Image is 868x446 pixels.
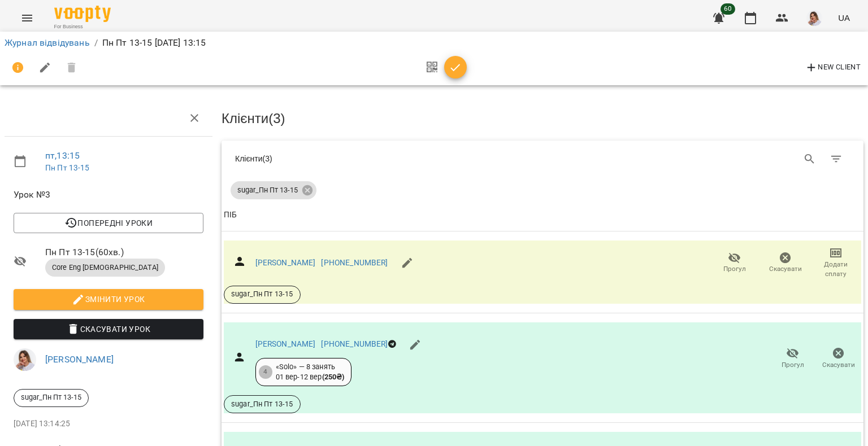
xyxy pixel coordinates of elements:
span: For Business [54,23,111,30]
span: sugar_Пн Пт 13-15 [14,392,88,403]
button: Попередні уроки [14,213,203,233]
button: Додати сплату [810,247,861,279]
span: sugar_Пн Пт 13-15 [231,185,305,195]
a: пт , 13:15 [45,150,80,161]
a: [PHONE_NUMBER] [321,339,388,348]
a: [PERSON_NAME] [45,354,114,365]
span: Додати сплату [817,260,854,279]
span: New Client [805,61,861,75]
span: Попередні уроки [23,216,194,230]
span: Core Eng [DEMOGRAPHIC_DATA] [45,263,165,273]
p: Пн Пт 13-15 [DATE] 13:15 [102,36,206,50]
div: sugar_Пн Пт 13-15 [231,181,316,199]
button: Фільтр [823,146,850,173]
button: Змінити урок [14,289,203,309]
button: New Client [802,59,863,77]
button: Скасувати Урок [14,319,203,339]
div: 4 [259,365,272,379]
span: sugar_Пн Пт 13-15 [224,399,300,409]
div: sugar_Пн Пт 13-15 [14,389,89,407]
div: «Solo» — 8 занять 01 вер - 12 вер [276,362,345,383]
span: Скасувати Урок [23,322,194,336]
span: ПІБ [224,208,861,222]
button: Скасувати [760,247,811,279]
b: ( 250 ₴ ) [322,373,345,381]
span: Урок №3 [14,188,203,202]
div: Клієнти ( 3 ) [235,153,534,164]
span: Прогул [723,264,746,274]
li: / [94,36,98,50]
span: UA [838,12,850,24]
div: ПІБ [224,208,237,222]
img: d332a1c3318355be326c790ed3ba89f4.jpg [806,10,822,26]
button: Search [796,146,823,173]
img: Voopty Logo [54,6,111,22]
span: Скасувати [822,360,855,370]
button: UA [834,7,854,28]
h3: Клієнти ( 3 ) [222,111,863,126]
a: Журнал відвідувань [5,37,90,48]
img: d332a1c3318355be326c790ed3ba89f4.jpg [14,348,36,371]
a: [PHONE_NUMBER] [321,258,388,267]
button: Прогул [709,247,760,279]
a: Пн Пт 13-15 [45,163,90,172]
span: 60 [721,3,735,15]
span: Прогул [782,360,804,370]
a: [PERSON_NAME] [255,258,316,267]
div: Sort [224,208,237,222]
span: Пн Пт 13-15 ( 60 хв. ) [45,246,203,259]
button: Menu [14,5,41,32]
button: Скасувати [815,343,861,374]
p: [DATE] 13:14:25 [14,418,203,430]
span: Змінити урок [23,292,194,306]
span: Скасувати [769,264,802,274]
span: sugar_Пн Пт 13-15 [224,289,300,299]
a: [PERSON_NAME] [255,339,316,348]
div: Table Toolbar [222,141,863,177]
button: Прогул [770,343,815,374]
nav: breadcrumb [5,36,863,50]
